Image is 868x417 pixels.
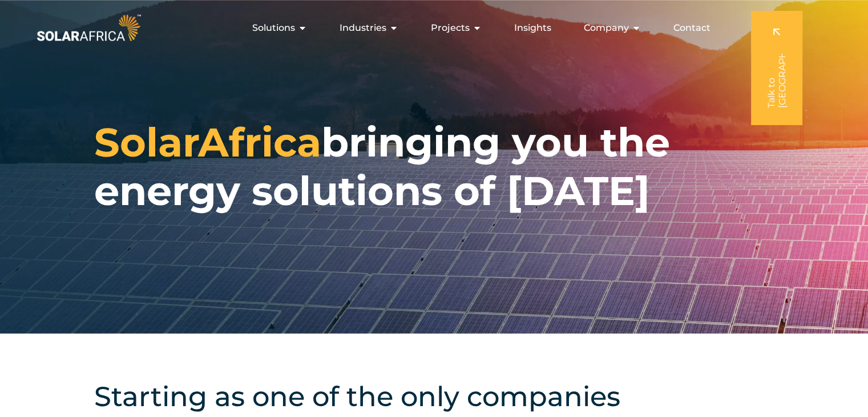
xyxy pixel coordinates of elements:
[143,17,720,39] div: Menu Toggle
[431,21,470,35] span: Projects
[252,21,295,35] span: Solutions
[94,118,774,215] h1: bringing you the energy solutions of [DATE]
[584,21,629,35] span: Company
[340,21,386,35] span: Industries
[94,118,321,167] span: SolarAfrica
[514,21,551,35] a: Insights
[143,17,720,39] nav: Menu
[673,21,710,35] a: Contact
